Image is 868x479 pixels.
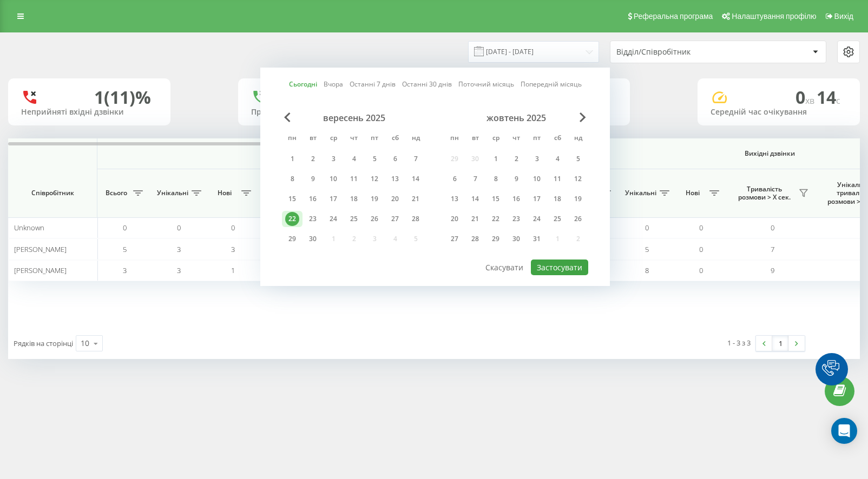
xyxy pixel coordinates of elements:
div: нд 26 жовт 2025 р. [568,211,588,227]
div: 6 [388,152,402,166]
div: пн 13 жовт 2025 р. [444,191,465,207]
div: чт 30 жовт 2025 р. [506,231,527,247]
div: 17 [326,192,340,206]
div: вт 16 вер 2025 р. [303,191,323,207]
div: 25 [550,212,564,226]
span: 3 [123,265,127,275]
div: пн 6 жовт 2025 р. [444,171,465,187]
abbr: середа [325,131,341,147]
div: ср 10 вер 2025 р. [323,171,344,187]
div: нд 5 жовт 2025 р. [568,151,588,167]
div: 10 [530,172,544,186]
div: 18 [550,192,564,206]
div: нд 19 жовт 2025 р. [568,191,588,207]
div: вт 14 жовт 2025 р. [465,191,485,207]
div: 10 [326,172,340,186]
div: пт 31 жовт 2025 р. [527,231,547,247]
div: 18 [347,192,361,206]
div: 28 [468,232,482,246]
span: 1 [231,265,235,275]
span: 0 [699,244,703,254]
div: 25 [347,212,361,226]
div: сб 27 вер 2025 р. [385,211,405,227]
div: ср 22 жовт 2025 р. [485,211,506,227]
span: Вихід [834,12,853,21]
div: 3 [530,152,544,166]
div: пн 27 жовт 2025 р. [444,231,465,247]
div: 24 [530,212,544,226]
div: 19 [571,192,585,206]
div: сб 18 жовт 2025 р. [547,191,568,207]
span: [PERSON_NAME] [14,265,67,275]
div: 24 [326,212,340,226]
div: 27 [388,212,402,226]
abbr: середа [488,131,504,147]
a: Останні 30 днів [402,79,452,89]
div: 26 [571,212,585,226]
a: Останні 7 днів [350,79,396,89]
div: вт 7 жовт 2025 р. [465,171,485,187]
span: Рядків на сторінці [14,338,73,348]
div: пт 19 вер 2025 р. [364,191,385,207]
a: 1 [772,336,788,351]
button: Застосувати [531,260,588,275]
div: пт 24 жовт 2025 р. [527,211,547,227]
abbr: вівторок [305,131,321,147]
span: 0 [771,223,774,232]
div: 7 [409,152,423,166]
div: чт 4 вер 2025 р. [344,151,364,167]
div: сб 11 жовт 2025 р. [547,171,568,187]
div: 9 [306,172,320,186]
div: нд 12 жовт 2025 р. [568,171,588,187]
div: чт 2 жовт 2025 р. [506,151,527,167]
div: чт 25 вер 2025 р. [344,211,364,227]
div: пт 5 вер 2025 р. [364,151,385,167]
div: 23 [306,212,320,226]
span: 8 [645,265,649,275]
div: 14 [468,192,482,206]
div: 8 [285,172,299,186]
div: 2 [306,152,320,166]
span: хв [805,95,817,107]
div: 6 [448,172,462,186]
div: вт 9 вер 2025 р. [303,171,323,187]
span: 14 [817,85,840,109]
div: пн 1 вер 2025 р. [282,151,303,167]
span: Унікальні [157,189,188,197]
div: пн 15 вер 2025 р. [282,191,303,207]
div: вересень 2025 [282,112,426,123]
abbr: понеділок [446,131,463,147]
div: вт 28 жовт 2025 р. [465,231,485,247]
div: ср 3 вер 2025 р. [323,151,344,167]
span: Налаштування профілю [732,12,816,21]
span: Unknown [14,223,44,232]
div: 29 [489,232,503,246]
div: нд 14 вер 2025 р. [405,171,426,187]
div: 5 [367,152,382,166]
div: чт 11 вер 2025 р. [344,171,364,187]
div: ср 24 вер 2025 р. [323,211,344,227]
div: 12 [571,172,585,186]
div: Open Intercom Messenger [831,418,857,444]
div: 23 [509,212,523,226]
div: 4 [347,152,361,166]
span: Нові [211,189,238,197]
abbr: субота [549,131,565,147]
div: 2 [509,152,523,166]
div: ср 8 жовт 2025 р. [485,171,506,187]
div: вт 2 вер 2025 р. [303,151,323,167]
div: пт 26 вер 2025 р. [364,211,385,227]
span: 7 [771,244,774,254]
span: 0 [123,223,127,232]
span: Тривалість розмови > Х сек. [733,185,795,202]
div: 13 [388,172,402,186]
div: 29 [285,232,299,246]
div: пн 8 вер 2025 р. [282,171,303,187]
div: 3 [326,152,340,166]
div: 20 [448,212,462,226]
div: 31 [530,232,544,246]
a: Попередній місяць [521,79,582,89]
div: 30 [306,232,320,246]
div: пн 20 жовт 2025 р. [444,211,465,227]
a: Поточний місяць [458,79,514,89]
